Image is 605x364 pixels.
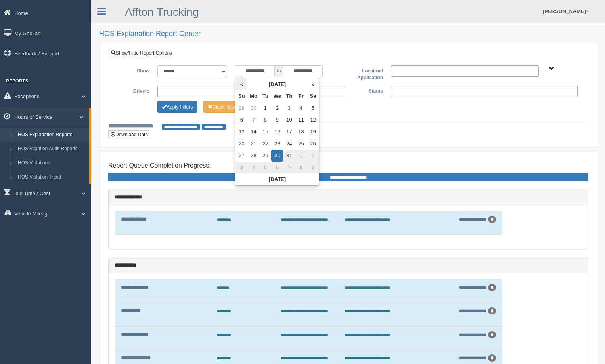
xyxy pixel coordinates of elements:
[271,126,283,138] td: 16
[307,90,319,102] th: Sa
[115,65,153,75] label: Show
[275,65,283,77] span: to
[259,90,271,102] th: Tu
[295,114,307,126] td: 11
[235,138,247,150] td: 20
[271,138,283,150] td: 23
[259,126,271,138] td: 15
[307,162,319,173] td: 9
[247,162,259,173] td: 4
[259,114,271,126] td: 8
[259,150,271,162] td: 29
[247,126,259,138] td: 14
[247,150,259,162] td: 28
[247,102,259,114] td: 30
[307,150,319,162] td: 2
[14,156,89,170] a: HOS Violations
[235,90,247,102] th: Su
[295,102,307,114] td: 4
[109,49,174,57] a: Show/Hide Report Options
[125,6,199,18] a: Affton Trucking
[295,162,307,173] td: 8
[247,114,259,126] td: 7
[259,102,271,114] td: 1
[283,102,295,114] td: 3
[283,126,295,138] td: 17
[235,173,319,185] th: [DATE]
[235,150,247,162] td: 27
[108,130,150,139] button: Download Data
[247,138,259,150] td: 21
[307,126,319,138] td: 19
[307,102,319,114] td: 5
[307,78,319,90] th: »
[271,90,283,102] th: We
[271,114,283,126] td: 9
[271,150,283,162] td: 30
[348,86,387,95] label: Status
[259,138,271,150] td: 22
[295,150,307,162] td: 1
[295,126,307,138] td: 18
[235,102,247,114] td: 29
[235,78,247,90] th: «
[307,114,319,126] td: 12
[247,90,259,102] th: Mo
[259,162,271,173] td: 5
[348,65,387,82] label: Location/ Application
[283,138,295,150] td: 24
[283,162,295,173] td: 7
[14,170,89,185] a: HOS Violation Trend
[235,126,247,138] td: 13
[307,138,319,150] td: 26
[283,90,295,102] th: Th
[157,101,197,113] button: Change Filter Options
[271,102,283,114] td: 2
[283,114,295,126] td: 10
[115,86,153,95] label: Drivers
[295,138,307,150] td: 25
[271,162,283,173] td: 6
[14,142,89,156] a: HOS Violation Audit Reports
[235,114,247,126] td: 6
[14,128,89,142] a: HOS Explanation Reports
[283,150,295,162] td: 31
[235,162,247,173] td: 3
[295,90,307,102] th: Fr
[99,30,597,38] h2: HOS Explanation Report Center
[108,162,588,169] h4: Report Queue Completion Progress:
[247,78,307,90] th: [DATE]
[203,101,243,113] button: Change Filter Options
